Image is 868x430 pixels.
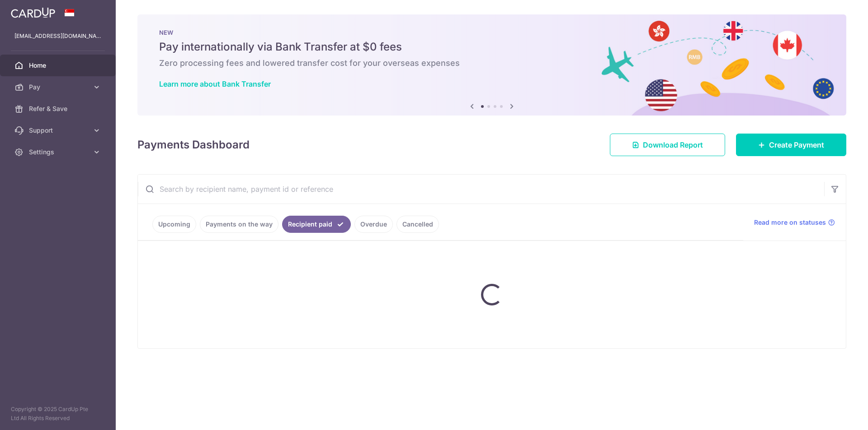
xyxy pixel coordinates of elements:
[159,40,825,54] h5: Pay internationally via Bank Transfer at $0 fees
[610,134,725,156] a: Download Report
[159,79,271,88] a: Learn more about Bank Transfer
[282,216,351,233] a: Recipient paid
[769,139,824,150] span: Create Payment
[137,137,250,153] h4: Payments Dashboard
[754,218,835,227] a: Read more on statuses
[159,58,825,69] h6: Zero processing fees and lowered transfer cost for your overseas expenses
[29,61,89,70] span: Home
[736,134,846,156] a: Create Payment
[29,104,89,113] span: Refer & Save
[643,139,703,150] span: Download Report
[159,29,825,36] p: NEW
[29,148,89,157] span: Settings
[14,32,101,41] p: [EMAIL_ADDRESS][DOMAIN_NAME]
[138,175,824,203] input: Search by recipient name, payment id or reference
[29,126,89,135] span: Support
[11,7,55,18] img: CardUp
[754,218,826,227] span: Read more on statuses
[810,403,859,425] iframe: Opens a widget where you can find more information
[29,83,89,92] span: Pay
[137,14,846,116] img: Bank transfer banner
